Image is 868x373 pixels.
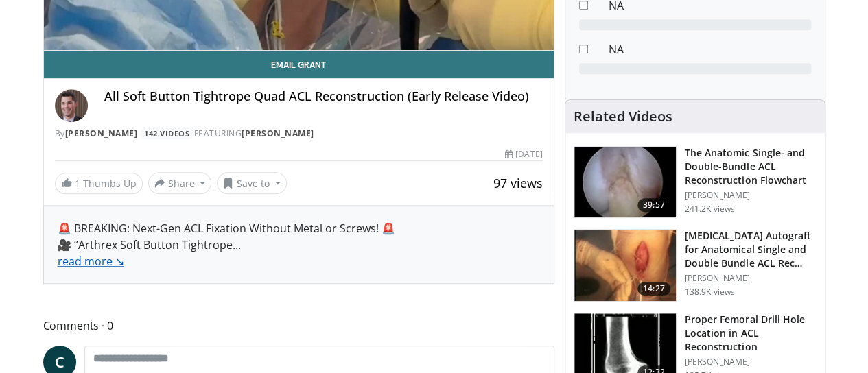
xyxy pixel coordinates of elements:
[685,273,817,284] p: [PERSON_NAME]
[140,128,194,140] a: 142 Videos
[685,146,817,187] h3: The Anatomic Single- and Double-Bundle ACL Reconstruction Flowchart
[574,147,676,218] img: Fu_0_3.png.150x105_q85_crop-smart_upscale.jpg
[637,282,670,296] span: 14:27
[505,148,542,160] div: [DATE]
[685,229,817,270] h3: [MEDICAL_DATA] Autograft for Anatomical Single and Double Bundle ACL Rec…
[43,317,554,335] span: Comments 0
[685,190,817,201] p: [PERSON_NAME]
[685,313,817,354] h3: Proper Femoral Drill Hole Location in ACL Reconstruction
[65,128,138,139] a: [PERSON_NAME]
[574,229,817,302] a: 14:27 [MEDICAL_DATA] Autograft for Anatomical Single and Double Bundle ACL Rec… [PERSON_NAME] 138...
[148,172,212,194] button: Share
[44,51,554,78] a: Email Grant
[58,237,241,269] span: ...
[55,128,543,140] div: By FEATURING
[104,89,543,104] h4: All Soft Button Tightrope Quad ACL Reconstruction (Early Release Video)
[685,357,817,368] p: [PERSON_NAME]
[637,198,670,212] span: 39:57
[574,108,672,125] h4: Related Videos
[58,220,540,269] div: 🚨 BREAKING: Next-Gen ACL Fixation Without Metal or Screws! 🚨 🎥 “Arthrex Soft Button Tightrope
[574,146,817,219] a: 39:57 The Anatomic Single- and Double-Bundle ACL Reconstruction Flowchart [PERSON_NAME] 241.2K views
[217,172,287,194] button: Save to
[242,128,314,139] a: [PERSON_NAME]
[493,175,543,191] span: 97 views
[58,254,124,269] a: read more ↘
[55,89,88,122] img: Avatar
[574,230,676,301] img: 281064_0003_1.png.150x105_q85_crop-smart_upscale.jpg
[685,287,735,298] p: 138.9K views
[685,204,735,215] p: 241.2K views
[598,41,821,58] dd: NA
[55,173,143,194] a: 1 Thumbs Up
[75,177,80,190] span: 1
